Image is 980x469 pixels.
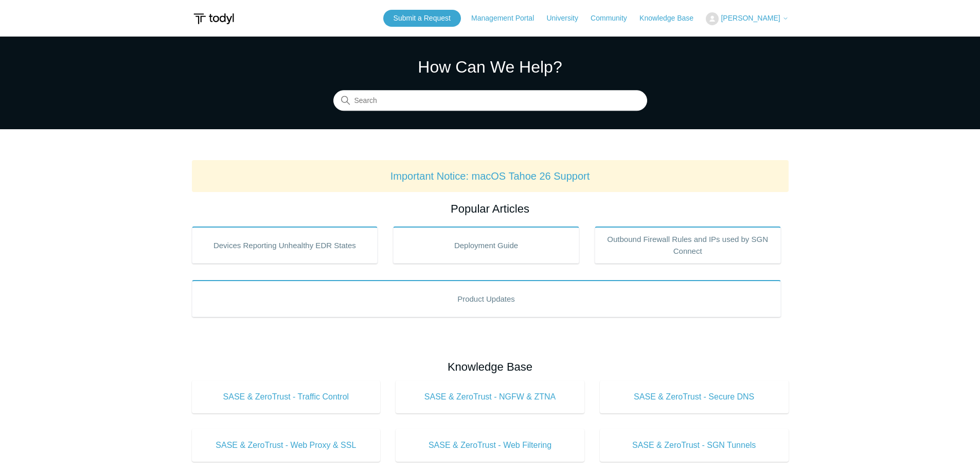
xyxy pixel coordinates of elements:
a: SASE & ZeroTrust - Traffic Control [192,380,381,413]
input: Search [333,91,647,111]
a: SASE & ZeroTrust - Secure DNS [600,380,789,413]
a: SASE & ZeroTrust - Web Proxy & SSL [192,429,381,462]
h1: How Can We Help? [333,55,647,79]
a: Important Notice: macOS Tahoe 26 Support [390,170,590,182]
a: SASE & ZeroTrust - NGFW & ZTNA [396,380,584,413]
span: SASE & ZeroTrust - Traffic Control [207,391,365,403]
span: SASE & ZeroTrust - NGFW & ZTNA [411,391,569,403]
span: SASE & ZeroTrust - SGN Tunnels [615,439,773,451]
h2: Knowledge Base [192,358,789,375]
a: SASE & ZeroTrust - Web Filtering [396,429,584,462]
a: Knowledge Base [639,13,704,24]
span: SASE & ZeroTrust - Secure DNS [615,391,773,403]
a: Submit a Request [383,10,461,27]
img: Todyl Support Center Help Center home page [192,9,236,28]
a: Devices Reporting Unhealthy EDR States [192,227,378,264]
a: Outbound Firewall Rules and IPs used by SGN Connect [595,227,781,264]
h2: Popular Articles [192,200,789,217]
button: [PERSON_NAME] [706,12,788,25]
a: University [546,13,588,24]
a: SASE & ZeroTrust - SGN Tunnels [600,429,789,462]
a: Management Portal [471,13,544,24]
a: Deployment Guide [393,227,579,264]
span: [PERSON_NAME] [721,14,780,22]
a: Community [591,13,637,24]
span: SASE & ZeroTrust - Web Proxy & SSL [207,439,365,451]
a: Product Updates [192,280,781,317]
span: SASE & ZeroTrust - Web Filtering [411,439,569,451]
